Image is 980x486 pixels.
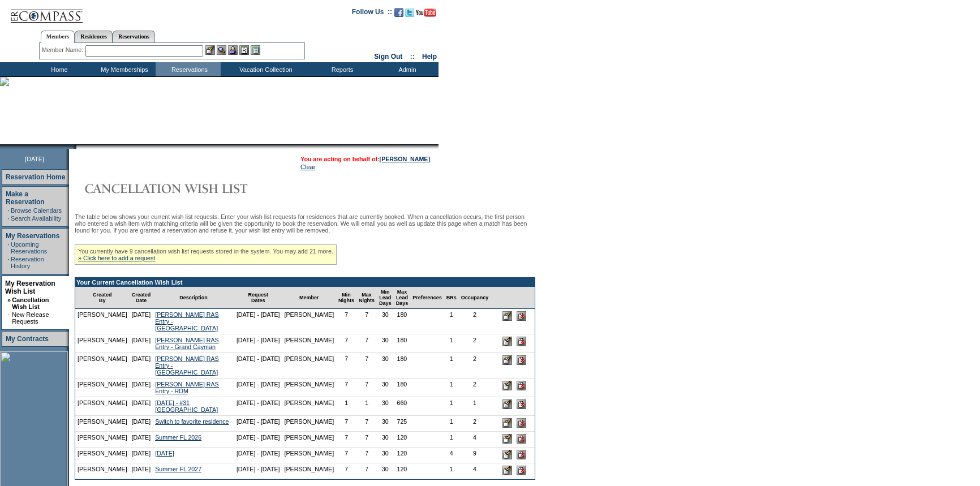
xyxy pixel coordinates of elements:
td: [PERSON_NAME] [75,397,130,416]
td: 180 [394,353,411,379]
td: Created Date [130,287,153,309]
input: Edit this Request [502,450,512,459]
nobr: [DATE] - [DATE] [237,450,280,457]
td: [PERSON_NAME] [282,432,336,448]
td: · [8,241,10,255]
a: [PERSON_NAME] [380,156,430,162]
td: 660 [394,397,411,416]
a: My Reservation Wish List [5,279,55,295]
td: 2 [459,353,491,379]
td: 1 [444,432,459,448]
td: [DATE] [130,379,153,397]
td: 1 [336,397,356,416]
td: [DATE] [130,353,153,379]
a: [PERSON_NAME] RAS Entry - RDM [155,381,219,394]
td: 30 [377,309,394,334]
td: [DATE] [130,334,153,353]
td: Reservations [156,62,221,76]
td: Occupancy [459,287,491,309]
td: [PERSON_NAME] [282,334,336,353]
nobr: [DATE] - [DATE] [237,381,280,388]
a: Search Availability [11,215,61,222]
td: 7 [356,334,377,353]
td: Home [25,62,91,76]
input: Delete this Request [517,434,526,444]
td: 7 [336,353,356,379]
td: Max Nights [356,287,377,309]
input: Delete this Request [517,355,526,365]
td: [PERSON_NAME] [282,463,336,479]
td: [DATE] [130,416,153,432]
td: [PERSON_NAME] [282,397,336,416]
span: You are acting on behalf of: [300,156,430,162]
td: 1 [444,353,459,379]
td: 30 [377,432,394,448]
a: My Reservations [6,232,59,240]
a: Residences [75,31,113,42]
td: [PERSON_NAME] [75,353,130,379]
input: Edit this Request [502,311,512,321]
td: 7 [336,309,356,334]
td: 7 [336,334,356,353]
input: Edit this Request [502,337,512,346]
td: [DATE] [130,397,153,416]
td: [PERSON_NAME] [75,309,130,334]
img: blank.gif [76,144,78,149]
td: 2 [459,416,491,432]
td: BRs [444,287,459,309]
a: [DATE] - #31 [GEOGRAPHIC_DATA] [155,399,218,413]
a: Sign Out [374,53,402,61]
a: Help [422,53,437,61]
td: 30 [377,397,394,416]
nobr: [DATE] - [DATE] [237,337,280,343]
img: Subscribe to our YouTube Channel [416,8,436,17]
nobr: [DATE] - [DATE] [237,399,280,406]
a: Browse Calendars [11,207,62,214]
td: [PERSON_NAME] [282,379,336,397]
td: 7 [356,463,377,479]
td: 1 [444,379,459,397]
td: Request Dates [234,287,282,309]
a: Cancellation Wish List [12,296,49,310]
a: Members [41,31,75,43]
img: Reservations [239,45,249,55]
nobr: [DATE] - [DATE] [237,466,280,472]
input: Edit this Request [502,381,512,390]
a: [PERSON_NAME] RAS Entry - [GEOGRAPHIC_DATA] [155,355,219,376]
b: » [7,296,11,303]
td: [PERSON_NAME] [75,463,130,479]
nobr: [DATE] - [DATE] [237,434,280,441]
td: · [8,256,10,269]
input: Delete this Request [517,381,526,390]
td: 2 [459,309,491,334]
td: [PERSON_NAME] [75,416,130,432]
td: Max Lead Days [394,287,411,309]
td: [PERSON_NAME] [282,353,336,379]
a: Summer FL 2026 [155,434,201,441]
input: Delete this Request [517,311,526,321]
td: 30 [377,353,394,379]
td: [PERSON_NAME] [75,334,130,353]
td: 7 [336,379,356,397]
td: 7 [356,309,377,334]
a: Upcoming Reservations [11,241,47,255]
td: 9 [459,448,491,463]
td: · [7,311,11,325]
td: [PERSON_NAME] [75,432,130,448]
td: 7 [356,353,377,379]
td: 1 [444,309,459,334]
td: 2 [459,379,491,397]
td: Admin [373,62,439,76]
a: » Click here to add a request [78,255,155,261]
td: Your Current Cancellation Wish List [75,278,535,287]
input: Delete this Request [517,466,526,475]
td: 1 [356,397,377,416]
a: Switch to favorite residence [155,418,229,425]
a: Clear [300,164,315,170]
nobr: [DATE] - [DATE] [237,418,280,425]
td: Created By [75,287,130,309]
a: Summer FL 2027 [155,466,201,472]
td: 30 [377,463,394,479]
td: [DATE] [130,448,153,463]
td: 30 [377,379,394,397]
